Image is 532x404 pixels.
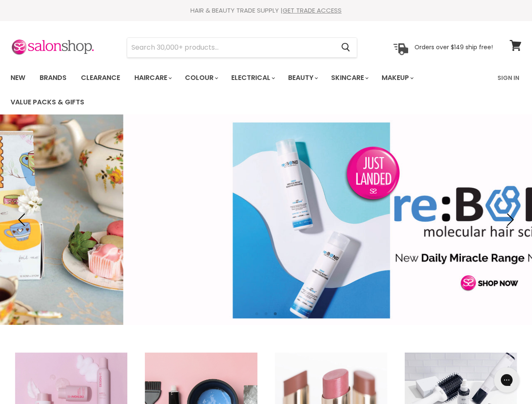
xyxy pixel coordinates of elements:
[127,37,357,58] form: Product
[128,69,177,87] a: Haircare
[33,69,73,87] a: Brands
[4,69,32,87] a: New
[225,69,280,87] a: Electrical
[325,69,374,87] a: Skincare
[414,43,493,51] p: Orders over $149 ship free!
[4,93,91,111] a: Value Packs & Gifts
[127,38,334,57] input: Search
[75,69,126,87] a: Clearance
[490,364,524,396] iframe: Gorgias live chat messenger
[375,69,419,87] a: Makeup
[274,312,277,315] li: Page dot 3
[255,312,258,315] li: Page dot 1
[283,6,342,15] a: GET TRADE ACCESS
[4,66,492,114] ul: Main menu
[334,38,357,57] button: Search
[282,69,323,87] a: Beauty
[492,69,524,87] a: Sign In
[15,211,32,228] button: Previous
[179,69,223,87] a: Colour
[265,312,267,315] li: Page dot 2
[500,211,517,228] button: Next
